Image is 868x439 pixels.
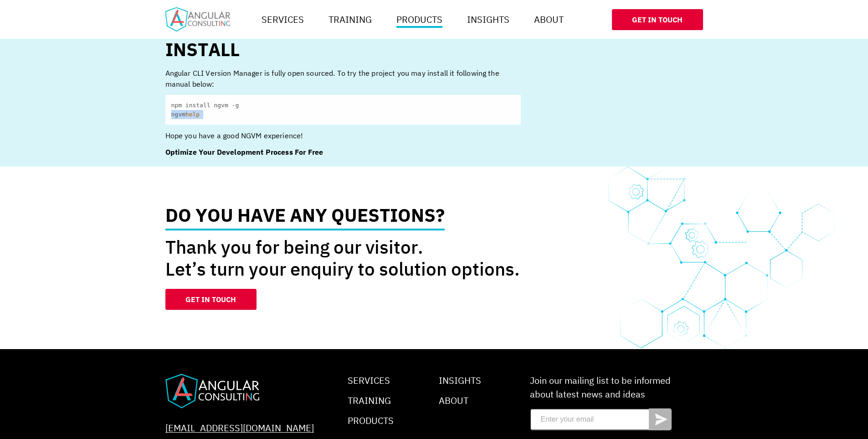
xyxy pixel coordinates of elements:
[439,394,468,407] a: About
[165,40,521,58] h2: Install
[348,374,390,387] a: Services
[348,414,394,427] a: Products
[165,206,445,230] h2: Do you have any questions?
[258,10,308,29] a: Services
[165,7,230,31] img: Home
[612,9,703,30] a: Get In Touch
[530,374,672,430] form: Newsletter
[325,10,375,29] a: Training
[165,68,521,89] p: Angular CLI Version Manager is fully open sourced. To try the project you may install it followin...
[348,394,391,407] a: Training
[165,374,259,408] img: Home
[439,374,481,387] a: Insights
[530,374,672,401] p: Join our mailing list to be informed about latest news and ideas
[165,289,257,310] a: Get In Touch
[649,408,672,430] button: Subscribe
[393,10,446,29] a: Products
[165,147,324,157] strong: Optimize Your Development Process For Free
[185,111,200,118] span: help
[165,95,521,125] code: npm install ngvm -g ngvm
[165,236,521,280] p: Thank you for being our visitor. Let’s turn your enquiry to solution options.
[530,408,649,430] input: Enter your email
[463,10,513,29] a: Insights
[165,130,521,141] p: Hope you have a good NGVM experience!
[165,421,314,435] a: [EMAIL_ADDRESS][DOMAIN_NAME]
[530,10,567,29] a: About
